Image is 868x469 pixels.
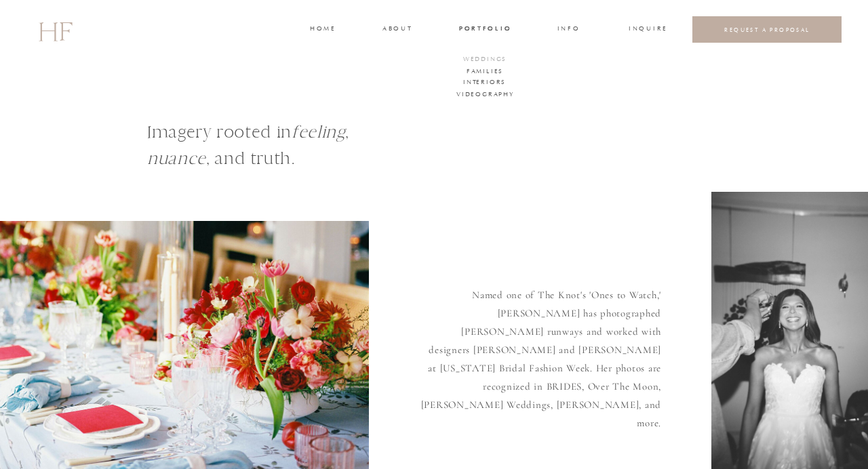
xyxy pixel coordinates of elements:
a: INQUIRE [629,24,665,36]
p: Named one of The Knot's 'Ones to Watch,' [PERSON_NAME] has photographed [PERSON_NAME] runways and... [420,286,661,426]
a: about [382,24,411,36]
i: feeling [292,121,345,142]
a: FAMILIES [465,66,505,79]
a: VIDEOGRAPHY [456,89,510,102]
a: home [310,24,335,36]
i: nuance [147,148,206,169]
a: WEDDINGS [461,54,509,66]
a: Interiors [463,77,504,89]
a: REQUEST A PROPOSAL [703,26,831,33]
a: HF [38,10,72,49]
h1: Imagery rooted in , , and truth. [147,119,513,199]
a: portfolio [459,24,510,36]
a: INFO [556,24,581,36]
